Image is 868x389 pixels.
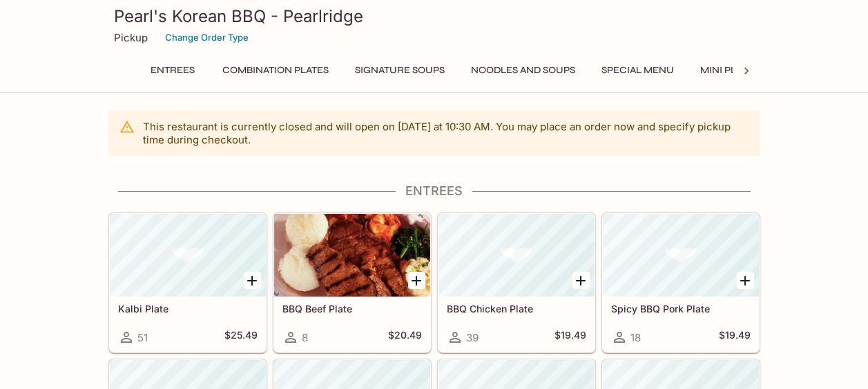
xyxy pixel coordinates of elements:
button: Add BBQ Chicken Plate [572,272,590,289]
h5: BBQ Chicken Plate [447,303,586,315]
button: Mini Plates [693,61,766,80]
h5: Spicy BBQ Pork Plate [611,303,751,315]
span: 8 [302,331,308,344]
h5: $19.49 [554,329,586,346]
a: Spicy BBQ Pork Plate18$19.49 [602,213,760,352]
a: Kalbi Plate51$25.49 [109,213,267,352]
p: Pickup [114,31,148,44]
span: 39 [466,331,479,344]
span: 51 [137,331,148,344]
button: Add Kalbi Plate [244,272,261,289]
div: Spicy BBQ Pork Plate [603,214,759,297]
p: This restaurant is currently closed and will open on [DATE] at 10:30 AM . You may place an order ... [143,120,749,146]
span: 18 [630,331,641,344]
h3: Pearl's Korean BBQ - Pearlridge [114,6,755,27]
button: Special Menu [594,61,682,80]
button: Noodles and Soups [463,61,583,80]
div: BBQ Beef Plate [274,214,430,297]
h5: $19.49 [719,329,751,346]
a: BBQ Beef Plate8$20.49 [273,213,431,352]
h5: Kalbi Plate [118,303,258,315]
div: BBQ Chicken Plate [438,214,595,297]
h5: $20.49 [388,329,422,346]
h5: $25.49 [224,329,258,346]
h5: BBQ Beef Plate [282,303,422,315]
button: Add Spicy BBQ Pork Plate [737,272,754,289]
button: Change Order Type [159,27,255,48]
button: Entrees [142,61,204,80]
a: BBQ Chicken Plate39$19.49 [438,213,595,352]
button: Combination Plates [215,61,336,80]
h4: Entrees [108,183,760,199]
button: Add BBQ Beef Plate [408,272,425,289]
div: Kalbi Plate [110,214,266,297]
button: Signature Soups [347,61,452,80]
